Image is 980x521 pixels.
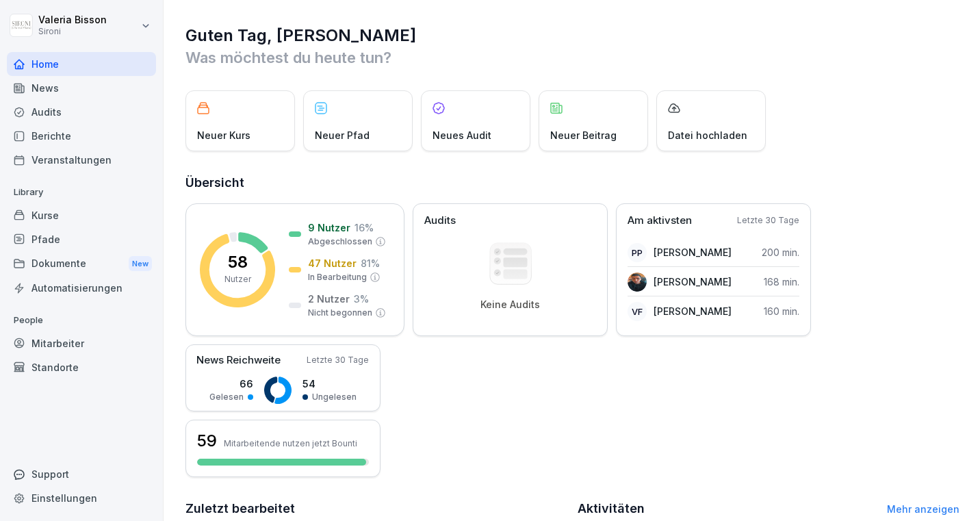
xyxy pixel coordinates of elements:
p: 200 min. [762,245,799,259]
a: Mehr anzeigen [887,503,959,515]
h3: 59 [197,429,217,453]
p: 3 % [354,292,369,306]
p: 54 [302,377,357,391]
p: Abgeschlossen [308,236,372,248]
a: Berichte [7,124,156,148]
a: Audits [7,100,156,124]
p: 47 Nutzer [308,256,357,270]
p: 66 [209,377,253,391]
p: [PERSON_NAME] [654,304,732,318]
div: New [129,256,152,272]
img: n72xwrccg3abse2lkss7jd8w.png [628,272,647,292]
p: 168 min. [764,275,799,289]
div: Dokumente [7,251,156,277]
p: 81 % [361,256,380,270]
p: Mitarbeitende nutzen jetzt Bounti [224,438,357,448]
p: Gelesen [209,391,244,403]
a: Pfade [7,227,156,251]
a: Automatisierungen [7,276,156,300]
p: 9 Nutzer [308,220,350,235]
a: Standorte [7,355,156,379]
a: Kurse [7,203,156,227]
div: VF [628,302,647,321]
p: Am aktivsten [628,213,692,229]
p: People [7,309,156,331]
p: [PERSON_NAME] [654,275,732,289]
a: Einstellungen [7,486,156,510]
p: News Reichweite [196,353,281,368]
p: Audits [424,213,456,229]
a: Home [7,52,156,76]
a: News [7,76,156,100]
p: 58 [228,254,248,270]
p: 16 % [354,220,374,235]
h2: Zuletzt bearbeitet [185,499,568,518]
p: In Bearbeitung [308,271,367,283]
p: Neuer Pfad [315,128,370,142]
h1: Guten Tag, [PERSON_NAME] [185,25,959,47]
p: Letzte 30 Tage [307,354,369,366]
p: Ungelesen [312,391,357,403]
p: Neuer Kurs [197,128,250,142]
p: Library [7,181,156,203]
p: Valeria Bisson [38,14,107,26]
p: Nutzer [224,273,251,285]
h2: Übersicht [185,173,959,192]
div: Support [7,462,156,486]
p: Sironi [38,27,107,36]
p: Letzte 30 Tage [737,214,799,227]
p: 160 min. [764,304,799,318]
a: DokumenteNew [7,251,156,277]
a: Mitarbeiter [7,331,156,355]
h2: Aktivitäten [578,499,645,518]
a: Veranstaltungen [7,148,156,172]
div: PP [628,243,647,262]
p: [PERSON_NAME] [654,245,732,259]
p: Datei hochladen [668,128,747,142]
p: 2 Nutzer [308,292,350,306]
p: Nicht begonnen [308,307,372,319]
p: Was möchtest du heute tun? [185,47,959,68]
p: Neues Audit [433,128,491,142]
p: Neuer Beitrag [550,128,617,142]
p: Keine Audits [480,298,540,311]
